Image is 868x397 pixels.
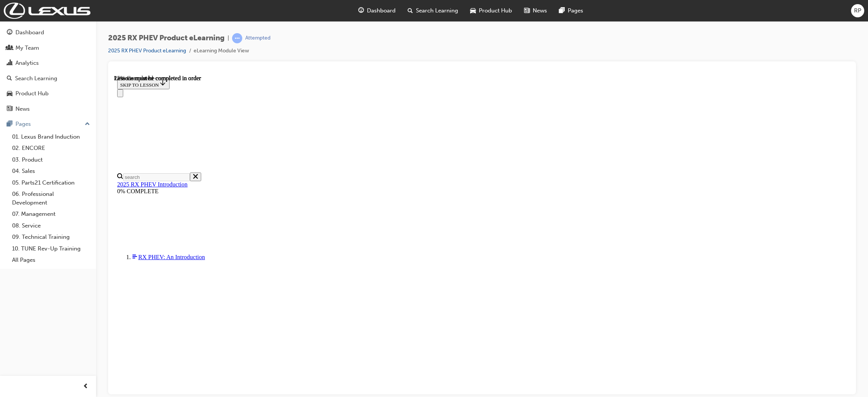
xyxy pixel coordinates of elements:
span: | [228,34,229,43]
span: prev-icon [83,382,89,391]
div: News [15,105,30,113]
span: chart-icon [7,60,12,67]
button: Pages [3,117,93,131]
div: Search Learning [15,74,57,83]
span: RP [854,6,861,15]
a: 06. Professional Development [9,188,93,208]
span: Dashboard [367,6,396,15]
div: Analytics [15,59,39,67]
span: Search Learning [416,6,458,15]
span: search-icon [408,6,413,15]
a: 05. Parts21 Certification [9,177,93,189]
a: Search Learning [3,72,93,86]
span: Pages [568,6,583,15]
a: 10. TUNE Rev-Up Training [9,243,93,255]
span: news-icon [7,106,12,113]
a: pages-iconPages [553,3,589,18]
span: SKIP TO LESSON [6,7,52,13]
a: news-iconNews [518,3,553,18]
span: pages-icon [7,121,12,128]
button: RP [851,4,864,17]
a: 2025 RX PHEV Introduction [3,106,73,113]
a: My Team [3,41,93,55]
span: learningRecordVerb_ATTEMPT-icon [232,33,242,43]
div: 0% COMPLETE [3,113,733,120]
a: car-iconProduct Hub [464,3,518,18]
button: DashboardMy TeamAnalyticsSearch LearningProduct HubNews [3,24,93,117]
a: 07. Management [9,208,93,220]
span: car-icon [470,6,476,15]
div: Dashboard [15,28,44,37]
div: My Team [15,44,39,52]
div: Pages [15,120,31,128]
a: 01. Lexus Brand Induction [9,131,93,143]
div: Product Hub [15,89,49,98]
span: News [533,6,547,15]
a: Dashboard [3,26,93,40]
span: people-icon [7,45,12,52]
a: Analytics [3,56,93,70]
span: up-icon [85,119,90,129]
span: guage-icon [358,6,364,15]
span: 2025 RX PHEV Product eLearning [108,34,225,43]
span: car-icon [7,90,12,97]
a: 09. Technical Training [9,231,93,243]
a: Product Hub [3,87,93,101]
button: Close navigation menu [3,14,9,22]
a: search-iconSearch Learning [402,3,464,18]
a: News [3,102,93,116]
a: 04. Sales [9,165,93,177]
span: guage-icon [7,29,12,36]
a: 02. ENCORE [9,142,93,154]
span: news-icon [524,6,530,15]
li: eLearning Module View [194,47,249,55]
a: All Pages [9,254,93,266]
img: Trak [4,3,90,19]
button: Close search menu [76,98,87,106]
span: Product Hub [479,6,512,15]
button: SKIP TO LESSON [3,3,55,14]
a: 03. Product [9,154,93,166]
a: guage-iconDashboard [352,3,402,18]
a: 2025 RX PHEV Product eLearning [108,47,186,54]
a: 08. Service [9,220,93,232]
span: search-icon [7,75,12,82]
input: Search [9,98,76,106]
span: pages-icon [559,6,565,15]
div: Attempted [245,35,270,42]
